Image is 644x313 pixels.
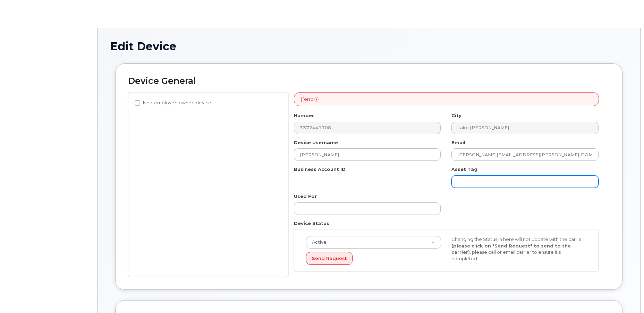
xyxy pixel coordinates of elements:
label: Device Username [294,139,338,146]
label: Business Account ID [294,166,346,173]
div: {{error}} [294,92,599,106]
label: City [451,112,461,119]
button: Send Request [306,252,353,265]
h2: Device General [128,76,610,86]
label: Non-employee owned device [135,99,211,107]
label: Number [294,112,314,119]
label: Device Status [294,220,329,227]
div: Changing the Status in here will not update with the carrier, , please call or email carrier to e... [446,236,592,262]
input: Non-employee owned device [135,100,140,106]
label: Asset Tag [451,166,477,173]
h1: Edit Device [110,40,628,52]
label: Email [451,139,465,146]
label: Used For [294,193,317,200]
strong: (please click on "Send Request" to send to the carrier) [451,243,571,255]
